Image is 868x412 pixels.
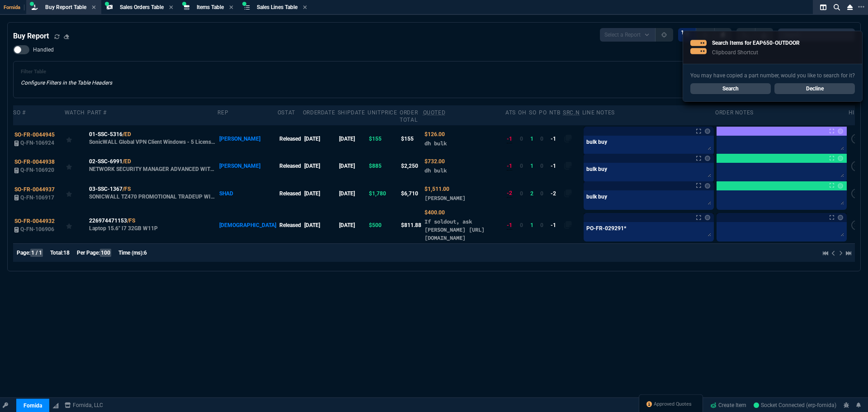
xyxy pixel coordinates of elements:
a: /FS [123,185,131,193]
td: Released [278,207,303,243]
span: 0 [520,222,523,228]
td: -1 [549,207,563,243]
div: PO [539,109,547,116]
td: Released [278,125,303,152]
abbr: Quote Sourcing Notes [563,109,580,116]
span: Fornida [4,5,24,10]
span: Per Page: [77,250,100,256]
a: msbcCompanyName [62,401,106,409]
a: /FS [127,217,135,225]
span: 6 [144,250,147,256]
span: SO-FR-0044932 [14,218,55,224]
td: $1,780 [368,180,400,207]
td: [DATE] [303,152,338,180]
span: Ingram [425,194,466,201]
span: Q-FN-106917 [20,194,54,201]
span: Approved Quotes [654,401,692,408]
td: [DATE] [338,180,368,207]
td: SonicWALL Global VPN Client Windows - 5 Licenses [87,125,217,152]
span: Quoted Cost [425,209,445,216]
div: hide [849,109,862,116]
td: $2,250 [400,152,423,180]
div: Rep [217,109,228,116]
td: 1 [529,125,539,152]
nx-icon: Close Tab [92,4,96,11]
div: -1 [507,221,512,230]
span: 0 [540,222,543,228]
span: 226974471153 [89,217,127,225]
nx-icon: Open New Tab [858,3,864,11]
td: SHAD [217,180,277,207]
span: Buy Report Table [45,4,86,10]
div: SO [529,109,536,116]
span: 0 [520,136,523,142]
nx-icon: Close Workbench [844,2,856,13]
span: 1 / 1 [30,249,43,257]
div: Order Total [400,109,420,123]
td: $155 [400,125,423,152]
span: Quoted Cost [425,186,449,192]
td: -2 [549,180,563,207]
p: Search Items for EAP650-OUTDOOR [712,39,800,47]
div: Add to Watchlist [66,133,86,145]
div: OrderDate [303,109,335,116]
span: SO-FR-0044945 [14,132,55,138]
td: Released [278,152,303,180]
td: $155 [368,125,400,152]
nx-icon: Search [830,2,844,13]
p: Configure Filters in the Table Headers [21,79,112,87]
td: [DATE] [303,180,338,207]
div: -1 [507,162,512,170]
nx-icon: Split Panels [816,2,830,13]
span: dh bulk [425,140,447,147]
td: 1 [529,207,539,243]
span: 0 [540,163,543,169]
nx-icon: Close Tab [169,4,173,11]
div: -2 [507,189,512,198]
span: Socket Connected (erp-fornida) [754,402,836,408]
a: bl07gHKmGaR6w0w4AAGJ [754,401,836,409]
a: Search [690,83,771,94]
nx-icon: Close Tab [229,4,233,11]
a: /ED [123,157,131,166]
div: Add to Watchlist [66,187,86,200]
span: SO-FR-0044937 [14,186,55,193]
span: 0 [520,190,523,197]
div: NTB [549,109,561,116]
span: 18 [63,250,70,256]
p: Laptop 15.6" I7 32GB W11P [89,225,158,232]
p: SONICWALL TZ470 PROMOTIONAL TRADEUP WITH 3YR EPSS [89,193,217,200]
div: shipDate [338,109,365,116]
span: Total: [50,250,63,256]
div: Add to Watchlist [66,219,86,232]
span: Quoted Cost [425,131,445,137]
div: oStat [278,109,295,116]
span: 0 [540,190,543,197]
span: Quoted Cost [425,158,445,165]
div: OH [518,109,526,116]
a: Create Item [707,398,750,412]
span: 100 [100,249,111,257]
td: [PERSON_NAME] [217,125,277,152]
td: [DATE] [338,207,368,243]
abbr: Quoted Cost and Sourcing Notes [423,109,446,116]
div: ATS [505,109,516,116]
td: $811.88 [400,207,423,243]
h4: Buy Report [13,31,49,42]
p: NETWORK SECURITY MANAGER ADVANCED WITH MANAGEMENT, REPORTING, ANALYTICS FOR TZ370 3YR [89,166,217,173]
div: Part # [87,109,107,116]
div: Order Notes [715,109,754,116]
td: [PERSON_NAME] [217,152,277,180]
td: Released [278,180,303,207]
td: [DATE] [303,125,338,152]
td: NETWORK SECURITY MANAGER ADVANCED WITH MANAGEMENT, REPORTING, ANALYTICS FOR TZ370 3YR [87,152,217,180]
td: Laptop 15.6" I7 32GB W11P [87,207,217,243]
td: 2 [529,180,539,207]
span: 0 [520,163,523,169]
span: 01-SSC-5316 [89,130,123,138]
span: Sales Lines Table [257,4,297,10]
div: Add to Watchlist [66,160,86,172]
div: -1 [507,135,512,143]
td: SONICWALL TZ470 PROMOTIONAL TRADEUP WITH 3YR EPSS [87,180,217,207]
p: SonicWALL Global VPN Client Windows - 5 Licenses [89,138,217,146]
